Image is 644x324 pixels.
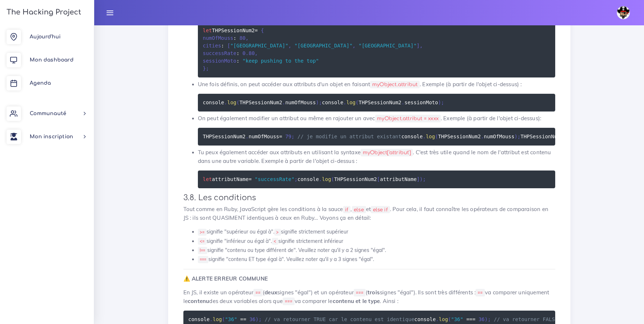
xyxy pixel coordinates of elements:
li: signifie "inférieur ou égal à". signifie strictement inférieur [198,237,555,246]
code: == [475,289,485,296]
span: ) [420,176,423,182]
strong: ⚠️ ALERTE ERREUR COMMUNE [183,275,268,282]
span: = [249,176,252,182]
span: cities [203,43,221,49]
code: > [274,229,281,236]
span: 79 [285,134,291,139]
span: ; [294,176,297,182]
span: "successRate" [255,176,295,182]
span: : [233,35,236,41]
span: ; [319,100,322,105]
span: ; [206,66,209,71]
span: 80 [240,35,246,41]
span: } [203,66,206,71]
span: . [423,134,425,139]
span: , [288,43,291,49]
span: ; [423,176,426,182]
span: ( [356,100,358,105]
span: let [203,28,212,33]
code: == [253,289,263,296]
span: . [246,134,249,139]
span: . [224,100,227,105]
code: myObject.attribut [370,81,420,88]
code: if [343,206,351,214]
span: . [210,316,213,322]
p: En JS, il existe un opérateur ( signes "égal") et un opérateur ( signes "égal"). Ils sont très di... [183,288,555,306]
span: : [236,58,239,64]
span: ; [441,100,444,105]
span: Aujourd'hui [30,34,61,39]
code: === [283,298,295,305]
span: "keep pushing to the top" [242,58,319,64]
span: . [282,100,285,105]
code: attributName console THPSessionNum2 attributName [203,175,428,183]
span: , [246,35,249,41]
span: . [319,176,322,182]
span: Communauté [30,111,66,116]
code: THPSessionNum2 [203,26,423,72]
span: { [261,28,264,33]
code: === [354,289,366,296]
span: log [322,176,331,182]
span: sessionMoto [203,58,237,64]
code: myObject['attribut'] [361,149,413,156]
p: Tu peux également accéder aux attributs en utilisant la syntaxe . C'est très utile quand le nom d... [198,148,555,165]
code: myObject.attribut = xxxx [375,115,441,122]
p: On peut également modifier un attribut ou même en rajouter un avec . Exemple (à partir de l'objet... [198,114,555,123]
code: !== [198,247,207,254]
span: ; [258,316,261,322]
span: === [466,316,475,322]
span: Mon inscription [30,134,73,139]
span: , [420,43,423,49]
img: avatar [617,6,630,19]
span: 36 [478,316,485,322]
span: let [203,176,212,182]
span: log [227,100,236,105]
span: ; [518,134,520,139]
span: = [279,134,282,139]
span: Mon dashboard [30,57,74,63]
span: ; [488,316,491,322]
span: log [213,316,222,322]
span: // je modifie un attribut existant [298,134,402,139]
span: = [255,28,258,33]
code: >= [198,229,207,236]
span: ( [331,176,334,182]
span: ( [236,100,239,105]
span: successRate [203,50,237,56]
strong: contenu et le type [333,298,380,304]
span: ] [417,43,420,49]
span: . [402,100,404,105]
span: ) [255,316,258,322]
code: else if [371,206,390,214]
span: log [426,134,435,139]
span: ( [222,316,225,322]
span: ] [417,176,420,182]
span: , [353,43,356,49]
span: 36 [249,316,255,322]
span: ) [485,316,487,322]
code: === [198,256,208,263]
span: : [221,43,224,49]
h3: 3.8. Les conditions [183,193,555,202]
p: Tout comme en Ruby, JavaScript gère les conditions à la sauce , et . Pour cela, il faut connaître... [183,205,555,222]
span: "[GEOGRAPHIC_DATA]" [230,43,288,49]
span: // va retourner TRUE car le contenu est identique [265,316,414,322]
span: ; [291,134,294,139]
span: ( [435,134,438,139]
span: "36" [451,316,464,322]
li: signifie "contenu ou type différent de". Veuillez noter qu'il y a 2 signes "égal". [198,246,555,255]
strong: deux [265,289,277,296]
span: == [240,316,246,322]
span: ( [448,316,451,322]
span: . [481,134,484,139]
span: ) [514,134,517,139]
span: "[GEOGRAPHIC_DATA]" [358,43,416,49]
code: else [352,206,366,214]
span: log [346,100,356,105]
span: "36" [225,316,237,322]
span: log [439,316,448,322]
strong: contenu [188,298,209,304]
span: [ [377,176,380,182]
span: [ [227,43,230,49]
